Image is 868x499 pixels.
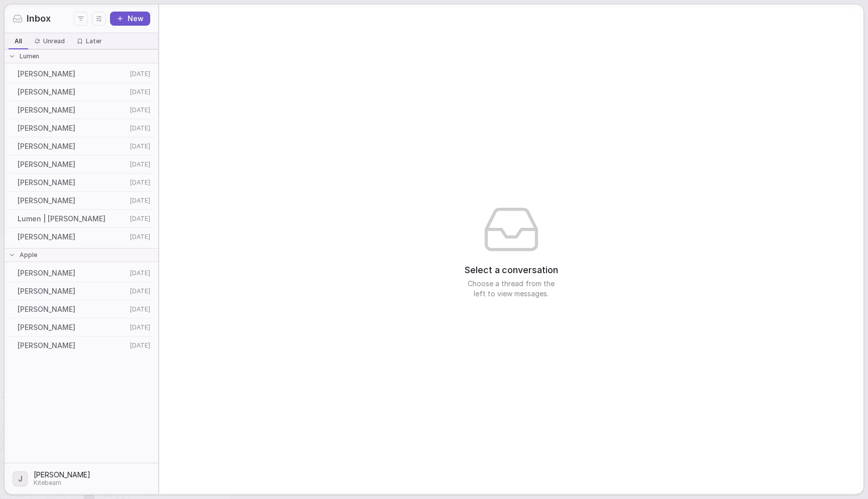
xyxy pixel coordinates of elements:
span: [DATE] [130,106,150,114]
span: [DATE] [130,305,150,313]
span: [PERSON_NAME] [18,304,127,314]
span: [DATE] [130,269,150,277]
a: [PERSON_NAME][DATE] [7,264,156,282]
span: [DATE] [130,160,150,169]
span: [PERSON_NAME] [18,232,127,242]
span: Lumen [20,52,39,60]
span: Unread [43,37,65,45]
span: J [18,472,23,485]
span: [PERSON_NAME] [18,178,127,188]
span: [DATE] [130,215,150,223]
span: [PERSON_NAME] [18,196,127,206]
span: [DATE] [130,342,150,350]
span: [DATE] [130,70,150,78]
span: Later [86,37,102,45]
button: Filters [74,12,88,26]
button: Display settings [92,12,106,26]
span: [DATE] [130,233,150,241]
a: [PERSON_NAME][DATE] [7,101,156,119]
a: Lumen | [PERSON_NAME][DATE] [7,210,156,228]
div: Apple [3,248,160,262]
a: [PERSON_NAME][DATE] [7,337,156,355]
a: [PERSON_NAME][DATE] [7,282,156,300]
span: [DATE] [130,179,150,187]
a: [PERSON_NAME][DATE] [7,300,156,318]
span: [PERSON_NAME] [18,87,127,97]
a: [PERSON_NAME][DATE] [7,192,156,210]
a: [PERSON_NAME][DATE] [7,65,156,83]
span: Inbox [27,12,51,25]
span: [DATE] [130,124,150,132]
span: Select a conversation [465,264,558,277]
span: [PERSON_NAME] [18,341,127,351]
span: [PERSON_NAME] [18,141,127,151]
a: [PERSON_NAME][DATE] [7,137,156,155]
span: [DATE] [130,197,150,205]
span: Apple [20,251,37,259]
span: [DATE] [130,323,150,331]
span: [PERSON_NAME] [18,322,127,332]
button: New [110,12,150,26]
a: [PERSON_NAME][DATE] [7,155,156,174]
span: [PERSON_NAME] [18,105,127,115]
span: [PERSON_NAME] [18,268,127,278]
span: Kitebeam [34,479,90,487]
span: [PERSON_NAME] [18,159,127,170]
span: [DATE] [130,287,150,295]
span: [PERSON_NAME] [18,123,127,133]
span: [DATE] [130,142,150,150]
a: [PERSON_NAME][DATE] [7,119,156,137]
span: [PERSON_NAME] [34,470,90,480]
span: [PERSON_NAME] [18,69,127,79]
a: [PERSON_NAME][DATE] [7,83,156,101]
a: [PERSON_NAME][DATE] [7,228,156,246]
span: Lumen | [PERSON_NAME] [18,214,127,224]
a: [PERSON_NAME][DATE] [7,318,156,337]
a: [PERSON_NAME][DATE] [7,174,156,192]
div: Lumen [3,49,160,63]
span: All [15,37,22,45]
span: Choose a thread from the left to view messages. [461,279,562,299]
span: [DATE] [130,88,150,96]
span: [PERSON_NAME] [18,286,127,296]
